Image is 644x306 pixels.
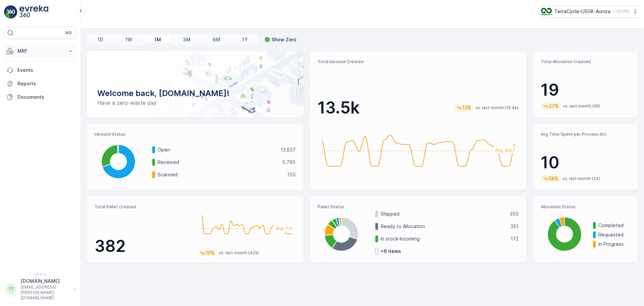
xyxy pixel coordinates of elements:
p: 13.5k [318,98,360,118]
p: Total Allocation Created [541,59,630,64]
img: logo_light-DOdMpM7g.png [19,5,48,19]
p: Pallet Status [318,204,519,210]
p: Requested [598,231,630,238]
p: vs. last month (15.4k) [475,105,519,111]
p: vs. last month (425) [219,250,259,256]
img: logo [4,5,17,19]
p: [DOMAIN_NAME] [21,278,70,285]
a: Documents [4,90,76,104]
p: 27% [548,103,559,110]
p: In stock-Incoming [381,235,506,242]
p: 1Y [242,36,248,43]
p: MRF [17,48,63,54]
p: 1W [125,36,132,43]
p: 10% [205,250,215,256]
p: Have a zero-waste day [97,99,293,107]
p: Allocation Status [541,204,630,210]
a: Reports [4,77,76,90]
button: MRF [4,44,76,58]
p: In Progress [598,241,630,248]
p: Scanned [158,171,283,178]
p: 13,837 [280,146,296,153]
p: Completed [598,222,630,229]
p: ( -05:00 ) [613,9,629,14]
p: Ready to Allocation [381,223,506,230]
img: image_ci7OI47.png [541,8,552,15]
p: Total Inbound Created [318,59,519,64]
p: 58% [548,175,559,182]
a: Events [4,63,76,77]
span: v 1.51.1 [4,272,76,276]
button: TT[DOMAIN_NAME][EMAIL_ADDRESS][PERSON_NAME][DOMAIN_NAME] [4,278,76,301]
p: 3M [183,36,191,43]
div: TT [6,284,16,295]
p: 155 [287,171,296,178]
p: Shipped [381,211,505,217]
p: Reports [17,80,74,87]
p: 13% [462,104,472,111]
p: 6M [213,36,220,43]
p: vs. last month (26) [563,103,600,109]
p: Welcome back, [DOMAIN_NAME]! [97,88,293,99]
p: Documents [17,94,74,100]
p: TerraCycle-US08-Aurora [554,8,610,15]
p: 382 [95,236,192,256]
p: 355 [510,211,519,217]
p: 10 [541,152,630,173]
p: Avg Time Spent per Process (hr) [541,132,630,137]
button: TerraCycle-US08-Aurora(-05:00) [541,5,639,17]
p: Open [158,146,276,153]
p: vs. last month (24) [562,176,600,181]
p: Show Zero [272,36,297,43]
p: 19 [541,80,630,100]
p: Events [17,67,74,74]
p: [EMAIL_ADDRESS][PERSON_NAME][DOMAIN_NAME] [21,285,70,301]
p: 1M [154,36,161,43]
p: Inbound Status [95,132,296,137]
p: + 6 items [381,248,401,255]
p: Total Pallet Created [95,204,192,210]
p: 5,795 [282,159,296,166]
p: 351 [511,223,519,230]
p: Received [158,159,278,166]
p: ⌘B [65,30,72,36]
p: 172 [511,235,519,242]
p: 1D [98,36,103,43]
